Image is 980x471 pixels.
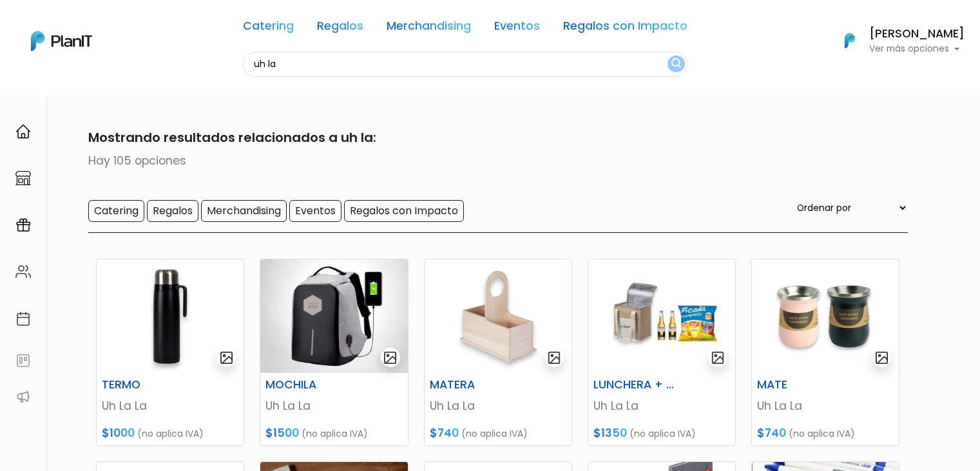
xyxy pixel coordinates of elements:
img: thumb_Lunchera_1__1___copia_-Photoroom__92_.jpg [97,259,244,373]
h6: TERMO [94,378,196,392]
input: Regalos [147,200,198,222]
a: Merchandising [387,21,471,36]
input: Eventos [289,200,341,222]
img: marketplace-4ceaa7011d94191e9ded77b95e3339b90024bf715f7c57f8cf31f2d8c509eaba.svg [15,170,31,186]
a: gallery-light MATE Uh La La $740 (no aplica IVA) [751,259,899,446]
img: thumb_Lunchera_1__1___copia_-Photoroom__98_.jpg [425,259,572,373]
a: Eventos [494,21,540,36]
img: gallery-light [219,350,234,365]
span: $1350 [593,425,627,441]
a: gallery-light TERMO Uh La La $1000 (no aplica IVA) [96,259,244,446]
img: calendar-87d922413cdce8b2cf7b7f5f62616a5cf9e4887200fb71536465627b3292af00.svg [15,311,31,326]
input: Regalos con Impacto [344,200,464,222]
img: thumb_BASF.jpg [588,259,735,373]
a: gallery-light MATERA Uh La La $740 (no aplica IVA) [424,259,572,446]
h6: [PERSON_NAME] [869,28,965,40]
span: (no aplica IVA) [302,427,368,440]
img: search_button-432b6d5273f82d61273b3651a40e1bd1b912527efae98b1b7a1b2c0702e16a8d.svg [671,58,681,70]
input: Buscá regalos, desayunos, y más [243,52,687,77]
p: Uh La La [757,397,894,414]
span: $1500 [265,425,299,441]
img: people-662611757002400ad9ed0e3c099ab2801c6687ba6c219adb57efc949bc21e19d.svg [15,264,31,279]
h6: LUNCHERA + PICADA [586,378,687,392]
img: thumb_WhatsApp_Image_2023-07-11_at_15.21-PhotoRoom.png [260,259,407,373]
a: Regalos [317,21,363,36]
a: Regalos con Impacto [563,21,687,36]
span: $1000 [102,425,135,441]
button: PlanIt Logo [PERSON_NAME] Ver más opciones [828,24,965,57]
img: gallery-light [711,350,725,365]
p: Ver más opciones [869,45,965,54]
p: Hay 105 opciones [73,152,908,169]
h6: MOCHILA [258,378,360,392]
img: partners-52edf745621dab592f3b2c58e3bca9d71375a7ef29c3b500c9f145b62cc070d4.svg [15,389,31,405]
p: Mostrando resultados relacionados a uh la: [73,128,908,147]
img: campaigns-02234683943229c281be62815700db0a1741e53638e28bf9629b52c665b00959.svg [15,217,31,233]
input: Catering [88,200,144,222]
img: thumb_Lunchera_1__1___copia_-Photoroom__95_.jpg [752,259,899,373]
span: (no aplica IVA) [629,427,696,440]
span: (no aplica IVA) [789,427,855,440]
span: (no aplica IVA) [137,427,204,440]
img: PlanIt Logo [31,31,92,51]
a: gallery-light LUNCHERA + PICADA Uh La La $1350 (no aplica IVA) [588,259,736,446]
span: (no aplica IVA) [461,427,528,440]
a: Catering [243,21,294,36]
p: Uh La La [265,397,402,414]
p: Uh La La [430,397,566,414]
img: feedback-78b5a0c8f98aac82b08bfc38622c3050aee476f2c9584af64705fc4e61158814.svg [15,353,31,368]
img: home-e721727adea9d79c4d83392d1f703f7f8bce08238fde08b1acbfd93340b81755.svg [15,124,31,139]
p: Uh La La [102,397,238,414]
h6: MATERA [422,378,524,392]
input: Merchandising [201,200,287,222]
img: PlanIt Logo [836,26,864,55]
a: gallery-light MOCHILA Uh La La $1500 (no aplica IVA) [260,259,408,446]
img: gallery-light [874,350,889,365]
img: gallery-light [383,350,398,365]
span: $740 [757,425,786,441]
p: Uh La La [593,397,730,414]
h6: MATE [749,378,851,392]
span: $740 [430,425,459,441]
img: gallery-light [547,350,562,365]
